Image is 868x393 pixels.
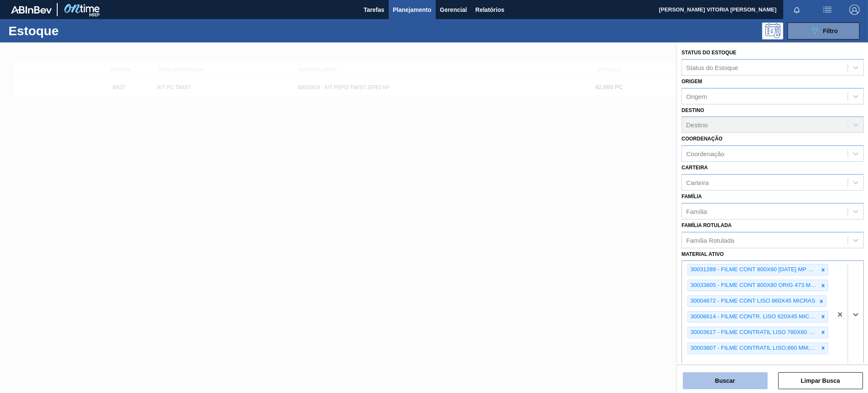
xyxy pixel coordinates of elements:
[822,5,832,15] img: userActions
[682,194,702,199] label: Família
[686,93,707,100] div: Origem
[682,79,702,84] label: Origem
[682,107,704,113] label: Destino
[688,296,817,306] div: 30004672 - FILME CONT LISO 860X45 MICRAS
[8,26,136,36] h1: Estoque
[476,5,504,15] span: Relatórios
[364,5,384,15] span: Tarefas
[686,179,709,186] div: Carteira
[686,64,738,71] div: Status do Estoque
[762,22,783,39] div: Pogramando: nenhum usuário selecionado
[688,343,818,354] div: 30003607 - FILME CONTRATIL LISO;860 MM;50 MICRA;INS
[688,312,818,322] div: 30008614 - FILME CONTR. LISO 620X45 MICRAS
[686,236,734,244] div: Família Rotulada
[849,5,860,15] img: Logout
[688,264,818,275] div: 30031289 - FILME CONT 800X60 [DATE] MP C12 429
[783,4,810,16] button: Notificações
[688,280,818,291] div: 30033805 - FILME CONT 800X80 ORIG 473 MP C12 429
[682,222,732,228] label: Família Rotulada
[682,136,723,142] label: Coordenação
[11,6,52,14] img: TNhmsLtSVTkK8tSr43FrP2fwEKptu5GPRR3wAAAABJRU5ErkJggg==
[682,50,736,56] label: Status do Estoque
[823,28,838,34] span: Filtro
[682,251,724,257] label: Material ativo
[393,5,431,15] span: Planejamento
[440,5,467,15] span: Gerencial
[688,327,818,338] div: 30003617 - FILME CONTRATIL LISO 780X60 MICRA;FILME
[686,208,707,215] div: Família
[682,165,708,171] label: Carteira
[787,22,860,39] button: Filtro
[686,150,724,157] div: Coordenação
